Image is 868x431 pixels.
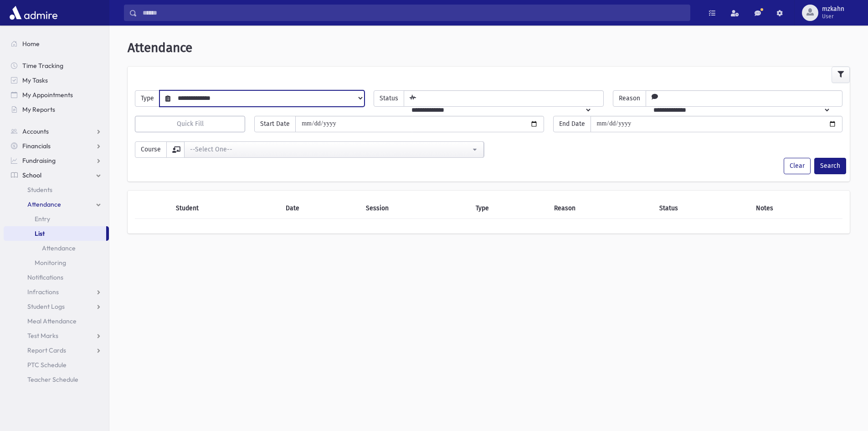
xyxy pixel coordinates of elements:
a: Home [4,36,109,51]
span: Course [135,141,167,158]
span: Start Date [254,116,296,132]
a: My Reports [4,102,109,117]
span: Home [22,40,40,48]
span: Meal Attendance [27,317,77,325]
span: Entry [35,215,50,223]
span: mzkahn [822,5,844,13]
img: AdmirePro [7,4,60,22]
span: Accounts [22,127,49,135]
span: Type [135,90,160,107]
button: Quick Fill [135,116,245,132]
th: Session [360,198,470,219]
span: Financials [22,142,51,150]
span: Notifications [27,273,63,281]
span: My Reports [22,105,55,114]
span: Monitoring [35,259,66,267]
a: My Appointments [4,88,109,102]
a: Students [4,182,109,197]
span: Report Cards [27,346,66,354]
a: Accounts [4,124,109,139]
th: Type [470,198,549,219]
th: Status [654,198,750,219]
a: Fundraising [4,153,109,168]
a: Attendance [4,241,109,255]
span: Test Marks [27,332,58,340]
button: Clear [784,158,811,174]
a: Meal Attendance [4,314,109,328]
a: Notifications [4,270,109,285]
button: --Select One-- [184,141,484,158]
span: Reason [613,90,646,107]
span: List [35,229,45,238]
span: My Tasks [22,76,48,84]
span: PTC Schedule [27,361,67,369]
a: Infractions [4,285,109,299]
a: School [4,168,109,182]
span: Quick Fill [177,120,204,128]
a: Teacher Schedule [4,372,109,387]
span: Students [27,186,52,194]
button: Search [814,158,846,174]
span: Status [374,90,404,107]
a: PTC Schedule [4,358,109,372]
th: Date [280,198,360,219]
a: Time Tracking [4,58,109,73]
a: Test Marks [4,328,109,343]
a: My Tasks [4,73,109,88]
div: --Select One-- [190,145,471,154]
a: Student Logs [4,299,109,314]
span: Teacher Schedule [27,375,78,384]
a: Monitoring [4,255,109,270]
span: My Appointments [22,91,73,99]
a: Entry [4,212,109,226]
th: Student [170,198,280,219]
a: Financials [4,139,109,153]
th: Notes [750,198,842,219]
span: Infractions [27,288,59,296]
span: User [822,13,844,20]
span: Time Tracking [22,62,63,70]
span: School [22,171,41,179]
span: End Date [553,116,591,132]
a: Report Cards [4,343,109,358]
span: Student Logs [27,302,65,311]
th: Reason [549,198,654,219]
input: Search [137,5,690,21]
a: Attendance [4,197,109,212]
span: Attendance [27,200,61,208]
a: List [4,226,106,241]
span: Fundraising [22,156,56,165]
span: Attendance [128,40,192,55]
